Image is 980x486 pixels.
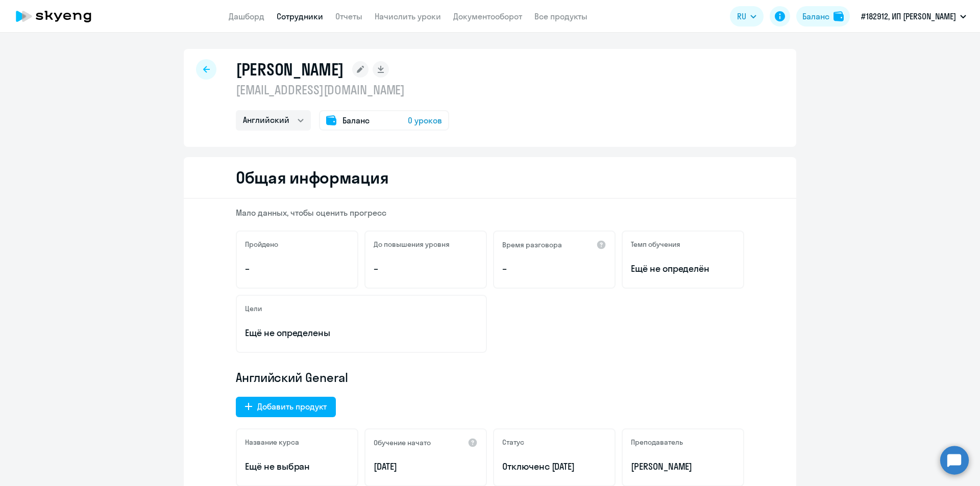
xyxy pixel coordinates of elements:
[245,326,478,340] p: Ещё не определены
[236,82,449,98] p: [EMAIL_ADDRESS][DOMAIN_NAME]
[502,262,606,275] p: –
[631,438,683,447] h5: Преподаватель
[408,114,442,126] span: 0 уроков
[245,438,299,447] h5: Название курса
[257,400,327,413] div: Добавить продукт
[236,207,744,218] p: Мало данных, чтобы оценить прогресс
[245,460,349,473] p: Ещё не выбран
[856,4,971,29] button: #182912, ИП [PERSON_NAME]
[374,438,431,447] h5: Обучение начато
[730,6,764,27] button: RU
[374,240,450,249] h5: До повышения уровня
[245,240,278,249] h5: Пройдено
[236,167,388,188] h2: Общая информация
[631,262,735,275] span: Ещё не определён
[502,460,606,473] p: Отключен
[229,11,264,21] a: Дашборд
[802,10,829,22] div: Баланс
[631,460,735,473] p: [PERSON_NAME]
[245,304,262,313] h5: Цели
[236,369,348,386] span: Английский General
[342,114,370,126] span: Баланс
[796,6,850,27] button: Балансbalance
[861,10,956,22] p: #182912, ИП [PERSON_NAME]
[374,460,478,473] p: [DATE]
[236,59,344,80] h1: [PERSON_NAME]
[502,438,524,447] h5: Статус
[277,11,323,21] a: Сотрудники
[631,240,680,249] h5: Темп обучения
[834,11,844,21] img: balance
[236,397,336,417] button: Добавить продукт
[374,262,478,275] p: –
[545,461,575,472] span: с [DATE]
[453,11,522,21] a: Документооборот
[375,11,441,21] a: Начислить уроки
[534,11,587,21] a: Все продукты
[737,10,746,22] span: RU
[245,262,349,275] p: –
[335,11,362,21] a: Отчеты
[502,240,562,249] h5: Время разговора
